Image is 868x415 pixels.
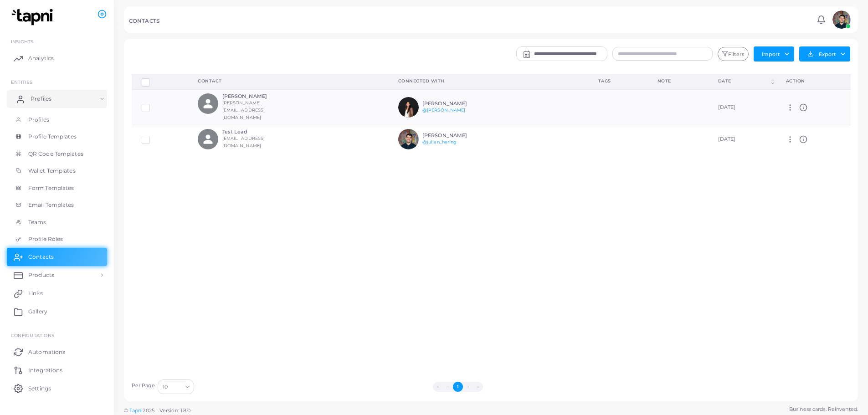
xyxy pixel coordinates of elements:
label: Per Page [132,382,155,389]
svg: person fill [202,133,214,145]
div: Date [718,78,770,84]
img: avatar [398,129,419,149]
div: [DATE] [718,104,766,111]
span: Profile Templates [28,133,77,141]
button: Import [754,46,794,61]
a: QR Code Templates [7,145,107,163]
span: 10 [163,382,168,392]
div: Note [657,78,698,84]
a: Wallet Templates [7,162,107,179]
span: QR Code Templates [28,150,83,158]
span: ENTITIES [11,79,32,85]
small: [EMAIL_ADDRESS][DOMAIN_NAME] [222,136,265,148]
div: Contact [198,78,378,84]
img: avatar [832,10,851,29]
a: Automations [7,343,107,361]
span: Business cards. Reinvented. [789,405,858,413]
span: Profile Roles [28,235,63,243]
span: Configurations [11,333,54,338]
span: Products [28,271,54,279]
a: Email Templates [7,196,107,214]
span: Form Templates [28,184,74,192]
h6: [PERSON_NAME] [222,93,289,99]
ul: Pagination [196,382,719,392]
div: Connected With [398,78,578,84]
span: Version: 1.8.0 [159,407,191,414]
a: Links [7,284,107,302]
a: Integrations [7,361,107,379]
span: Automations [28,348,65,356]
img: avatar [398,97,419,118]
div: [DATE] [718,136,766,143]
span: 2025 [143,407,154,415]
a: Settings [7,379,107,397]
div: Tags [598,78,637,84]
a: Contacts [7,248,107,266]
span: Profiles [31,95,51,103]
th: Row-selection [132,74,188,89]
h5: CONTACTS [129,18,159,24]
a: Teams [7,214,107,231]
input: Search for option [169,382,182,392]
a: Tapni [129,407,143,414]
a: @julian_hering [422,139,457,144]
span: Integrations [28,366,62,374]
button: Go to page 1 [453,382,463,392]
a: Products [7,266,107,284]
span: Contacts [28,253,54,261]
div: Search for option [158,379,194,394]
span: Email Templates [28,201,74,209]
span: © [124,407,190,415]
span: INSIGHTS [11,39,33,44]
span: Gallery [28,307,47,316]
h6: [PERSON_NAME] [422,101,489,107]
a: Profiles [7,111,107,128]
a: Profile Roles [7,231,107,248]
a: Gallery [7,302,107,321]
a: avatar [830,10,853,29]
span: Analytics [28,54,54,62]
small: [PERSON_NAME][EMAIL_ADDRESS][DOMAIN_NAME] [222,100,265,120]
svg: person fill [202,97,214,110]
a: Profile Templates [7,128,107,145]
a: @[PERSON_NAME] [422,108,466,113]
span: Teams [28,218,46,226]
span: Wallet Templates [28,167,76,175]
button: Filters [718,47,749,61]
div: action [786,78,841,84]
img: logo [8,9,59,26]
span: Settings [28,384,51,393]
a: Form Templates [7,179,107,197]
a: Analytics [7,49,107,67]
h6: Test Lead [222,129,289,135]
a: Profiles [7,90,107,108]
span: Links [28,289,43,297]
h6: [PERSON_NAME] [422,133,489,138]
button: Export [799,46,850,61]
span: Profiles [28,116,49,124]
